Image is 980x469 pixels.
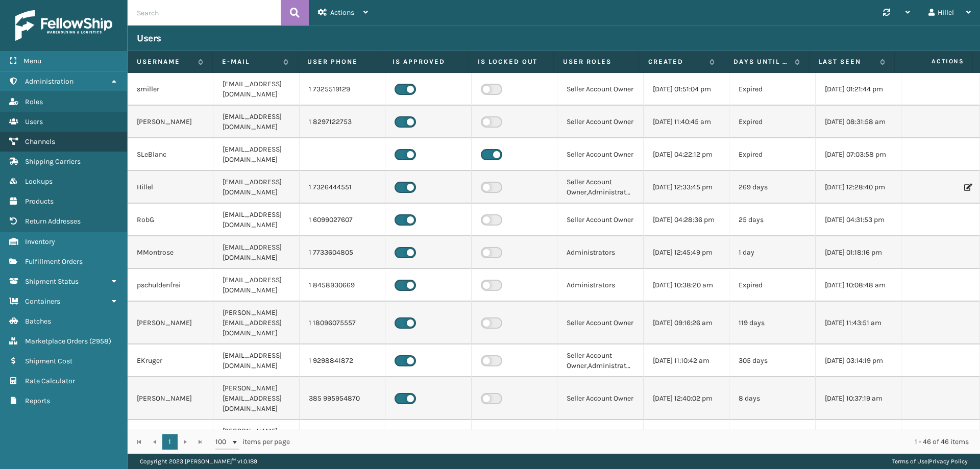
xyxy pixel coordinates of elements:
td: 1 9298841872 [300,344,385,377]
td: Expired [729,138,815,171]
td: Seller Account Owner [557,138,643,171]
td: Expired [729,269,815,302]
span: Products [25,197,54,206]
td: 25 days [729,204,815,236]
td: 1 8458930669 [300,269,385,302]
label: User Roles [563,57,629,66]
td: [DATE] 10:08:48 am [816,269,901,302]
td: [PERSON_NAME] [128,302,213,344]
span: Shipping Carriers [25,157,81,166]
td: [EMAIL_ADDRESS][DOMAIN_NAME] [213,171,299,204]
span: Menu [23,57,41,65]
span: Users [25,117,43,126]
td: SLeBlanc [128,138,213,171]
td: [PERSON_NAME] [128,420,213,463]
td: [DATE] 11:43:51 am [816,302,901,344]
label: Is Locked Out [478,57,544,66]
td: smiller [128,73,213,106]
span: ( 2958 ) [89,337,111,345]
td: [EMAIL_ADDRESS][DOMAIN_NAME] [213,269,299,302]
td: [DATE] 12:45:49 pm [644,236,729,269]
i: Edit [964,184,970,191]
td: [DATE] 10:38:20 am [644,269,729,302]
td: 1 7325519129 [300,73,385,106]
td: Expired [729,106,815,138]
td: [DATE] 10:37:19 am [816,377,901,420]
td: [PERSON_NAME][EMAIL_ADDRESS][DOMAIN_NAME] [213,302,299,344]
td: [DATE] 12:28:40 pm [816,171,901,204]
td: [DATE] 11:40:45 am [644,106,729,138]
td: [DATE] 12:40:02 pm [644,377,729,420]
td: 1 6099027607 [300,204,385,236]
td: [PERSON_NAME][EMAIL_ADDRESS][DOMAIN_NAME] [213,377,299,420]
td: [DATE] 03:14:19 pm [816,344,901,377]
label: E-mail [222,57,278,66]
td: 1 8297122753 [300,106,385,138]
td: 269 days [729,171,815,204]
div: 1 - 46 of 46 items [304,437,969,447]
span: Roles [25,97,43,106]
td: 8 days [729,377,815,420]
td: pschuldenfrei [128,269,213,302]
td: [DATE] 04:22:12 pm [644,138,729,171]
a: Privacy Policy [929,458,968,465]
p: Copyright 2023 [PERSON_NAME]™ v 1.0.189 [140,454,257,469]
label: Created [648,57,704,66]
td: [PERSON_NAME][EMAIL_ADDRESS][DOMAIN_NAME] [213,420,299,463]
span: Reports [25,397,50,405]
span: Containers [25,297,60,306]
td: 119 days [729,302,815,344]
td: [EMAIL_ADDRESS][DOMAIN_NAME] [213,138,299,171]
span: Marketplace Orders [25,337,88,345]
span: Administration [25,77,73,86]
td: Seller Account Owner,Administrators [557,420,643,463]
span: Shipment Cost [25,357,72,365]
td: EKruger [128,344,213,377]
td: 1 7733604805 [300,236,385,269]
label: Last Seen [819,57,875,66]
td: Seller Account Owner [557,302,643,344]
td: [DATE] 01:51:04 pm [644,73,729,106]
td: [EMAIL_ADDRESS][DOMAIN_NAME] [213,344,299,377]
td: Seller Account Owner [557,204,643,236]
td: Seller Account Owner,Administrators [557,344,643,377]
span: Return Addresses [25,217,81,226]
td: [DATE] 07:03:58 pm [816,138,901,171]
td: [DATE] 04:31:53 pm [816,204,901,236]
td: [DATE] 09:49:00 am [816,420,901,463]
td: 1 7326444551 [300,171,385,204]
td: 305 days [729,344,815,377]
td: [DATE] 01:18:16 pm [816,236,901,269]
td: [EMAIL_ADDRESS][DOMAIN_NAME] [213,73,299,106]
td: [DATE] 04:28:36 pm [644,204,729,236]
label: Days until password expires [733,57,790,66]
span: Rate Calculator [25,377,75,385]
td: Seller Account Owner [557,106,643,138]
h3: Users [137,32,161,44]
td: [EMAIL_ADDRESS][DOMAIN_NAME] [213,236,299,269]
span: items per page [215,434,290,450]
td: Seller Account Owner [557,377,643,420]
td: [DATE] 09:16:26 am [644,302,729,344]
td: Administrators [557,236,643,269]
td: [PERSON_NAME] [128,377,213,420]
td: 385 995954870 [300,377,385,420]
td: [DATE] 11:10:42 am [644,344,729,377]
td: RobG [128,204,213,236]
label: User phone [307,57,374,66]
td: Hillel [128,171,213,204]
td: [DATE] 10:44:20 am [644,420,729,463]
td: [EMAIL_ADDRESS][DOMAIN_NAME] [213,204,299,236]
span: Channels [25,137,55,146]
span: Shipment Status [25,277,79,286]
td: 1 18096075557 [300,302,385,344]
td: MMontrose [128,236,213,269]
td: [DATE] 12:33:45 pm [644,171,729,204]
td: 1 day [729,236,815,269]
td: [PERSON_NAME] [128,106,213,138]
label: Is Approved [393,57,459,66]
label: Username [137,57,193,66]
td: Seller Account Owner [557,73,643,106]
span: Batches [25,317,51,326]
td: Seller Account Owner,Administrators [557,171,643,204]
